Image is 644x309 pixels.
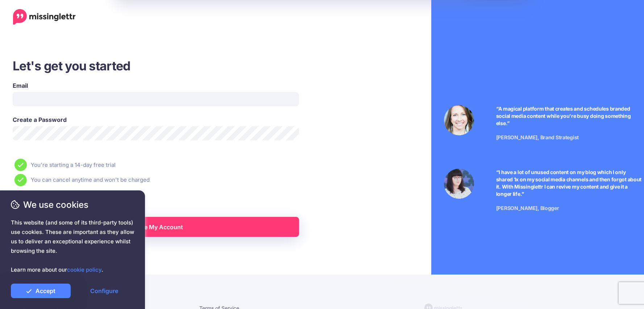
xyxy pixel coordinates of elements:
[444,169,474,199] img: Testimonial by Jeniffer Kosche
[444,105,474,135] img: Testimonial by Laura Stanik
[496,134,579,140] span: [PERSON_NAME], Brand Strategist
[13,58,358,74] h3: Let's get you started
[496,105,642,127] p: “A magical platform that creates and schedules branded social media content while you're busy doi...
[13,9,76,25] a: Home
[13,158,358,172] li: You're starting a 14-day free trial
[11,284,71,298] a: Accept
[11,198,134,211] span: We use cookies
[13,174,358,187] li: You can cancel anytime and won't be charged
[67,266,101,273] a: cookie policy
[11,218,134,275] span: This website (and some of its third-party tools) use cookies. These are important as they allow u...
[13,115,299,124] label: Create a Password
[74,284,134,298] a: Configure
[13,217,299,237] a: Create My Account
[496,205,559,211] span: [PERSON_NAME], Blogger
[496,169,642,198] p: “I have a lot of unused content on my blog which I only shared 1x on my social media channels and...
[13,81,299,90] label: Email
